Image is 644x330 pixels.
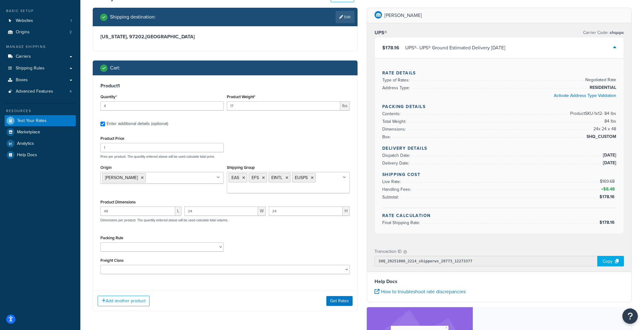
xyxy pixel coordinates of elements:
[100,34,350,40] h3: [US_STATE], 97202 , [GEOGRAPHIC_DATA]
[227,94,255,99] label: Product Weight*
[17,118,47,123] span: Test Your Rates
[382,160,411,166] span: Delivery Date:
[585,133,616,140] span: SHQ_CUSTOM
[5,86,76,97] a: Advanced Features4
[16,89,53,94] span: Advanced Features
[584,76,616,84] span: Negotiated Rate
[382,186,413,193] span: Handling Fees:
[100,258,124,263] label: Freight Class
[100,236,123,240] label: Packing Rule
[569,110,616,117] span: Product SKU-1 x 12 - 84 lbs
[5,74,76,86] a: Boxes
[271,174,282,181] span: EINTL
[99,154,351,159] p: Price per product. The quantity entered above will be used calculate total price.
[5,15,76,27] li: Websites
[601,159,616,167] span: [DATE]
[5,108,76,114] div: Resources
[600,178,616,185] span: $169.68
[603,186,616,192] span: $8.48
[382,178,402,185] span: Live Rate:
[382,118,408,125] span: Total Weight:
[5,15,76,27] a: Websites1
[5,44,76,49] div: Manage Shipping
[588,84,616,91] span: RESIDENTIAL
[5,138,76,149] a: Analytics
[16,66,44,71] span: Shipping Rules
[375,247,402,256] p: Transaction ID
[100,136,124,141] label: Product Price
[17,130,40,135] span: Marketplace
[100,165,112,170] label: Origin
[70,89,72,94] span: 4
[5,149,76,161] a: Help Docs
[382,152,412,159] span: Dispatch Date:
[110,65,120,71] h2: Cart :
[252,174,259,181] span: EFS
[382,134,392,140] span: Box:
[597,256,624,266] div: Copy
[382,111,402,117] span: Contents:
[343,207,350,216] span: H
[601,152,616,159] span: [DATE]
[227,165,255,170] label: Shipping Group
[384,11,422,20] p: [PERSON_NAME]
[382,126,407,132] span: Dimensions:
[382,219,422,226] span: Final Shipping Rate:
[382,171,616,178] h4: Shipping Cost
[16,54,31,59] span: Carriers
[5,86,76,97] li: Advanced Features
[5,27,76,38] a: Origins2
[592,125,616,133] span: 24 x 24 x 48
[382,103,616,110] h4: Packing Details
[600,219,616,226] span: $178.16
[100,83,350,89] h3: Product 1
[600,194,616,200] span: $178.16
[5,8,76,14] div: Basic Setup
[98,296,150,306] button: Add another product
[382,212,616,219] h4: Rate Calculation
[5,127,76,138] li: Marketplace
[110,14,156,20] h2: Shipping destination :
[16,30,30,35] span: Origins
[382,77,411,83] span: Type of Rates:
[622,308,638,324] button: Open Resource Center
[405,44,505,52] div: UPS® - UPS® Ground Estimated Delivery [DATE]
[231,174,239,181] span: EAS
[100,122,105,126] input: Enter additional details (optional)
[382,194,400,200] span: Subtotal:
[107,119,168,128] div: Enter additional details (optional)
[16,77,28,83] span: Boxes
[382,145,616,152] h4: Delivery Details
[336,11,354,23] a: Edit
[600,186,616,193] span: +
[175,207,181,216] span: L
[583,28,624,37] p: Carrier Code:
[5,51,76,62] a: Carriers
[100,200,136,204] label: Product Dimensions
[608,29,624,36] span: shqups
[100,94,117,99] label: Quantity*
[382,70,616,76] h4: Rate Details
[375,288,466,295] a: How to troubleshoot rate discrepancies
[295,174,308,181] span: EUSPS
[340,101,350,111] span: lbs
[227,101,341,111] input: 0.00
[70,30,72,35] span: 2
[382,85,411,91] span: Address Type:
[16,18,33,23] span: Websites
[5,27,76,38] li: Origins
[603,118,616,125] span: 84 lbs
[375,278,624,285] h4: Help Docs
[99,218,228,222] p: Dimensions per product. The quantity entered above will be used calculate total volume.
[105,174,138,181] span: [PERSON_NAME]
[5,63,76,74] a: Shipping Rules
[554,92,616,99] a: Activate Address Type Validation
[382,44,399,51] span: $178.16
[5,115,76,126] a: Test Your Rates
[326,296,353,306] button: Get Rates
